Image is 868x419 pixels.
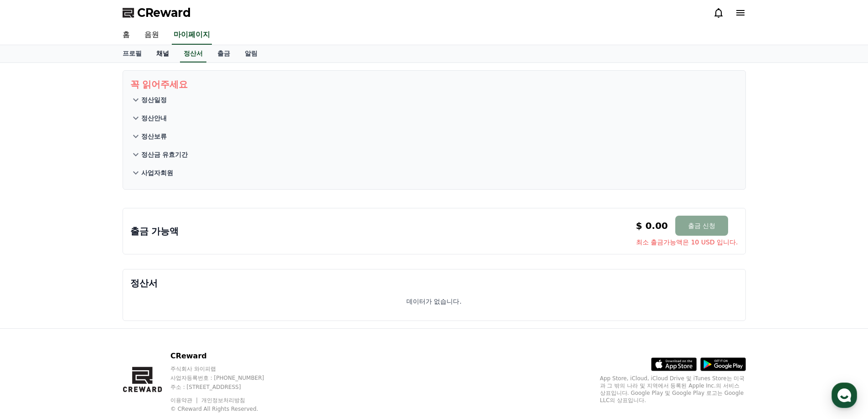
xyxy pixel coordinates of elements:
[130,277,738,290] p: 정산서
[130,78,738,91] p: 꼭 읽어주세요
[170,383,282,391] p: 주소 : [STREET_ADDRESS]
[115,45,149,62] a: 프로필
[406,297,462,306] p: 데이터가 없습니다.
[130,225,179,238] p: 출금 가능액
[141,303,152,310] span: 설정
[141,168,173,177] p: 사업자회원
[170,405,282,413] p: © CReward All Rights Reserved.
[170,397,199,403] a: 이용약관
[137,5,191,20] span: CReward
[180,45,206,62] a: 정산서
[600,375,746,404] p: App Store, iCloud, iCloud Drive 및 iTunes Store는 미국과 그 밖의 나라 및 지역에서 등록된 Apple Inc.의 서비스 상표입니다. Goo...
[141,150,188,159] p: 정산금 유효기간
[170,365,282,372] p: 주식회사 와이피랩
[210,45,237,62] a: 출금
[60,289,118,312] a: 대화
[141,95,167,104] p: 정산일정
[130,127,738,145] button: 정산보류
[118,289,175,312] a: 설정
[172,26,212,45] a: 마이페이지
[170,351,282,362] p: CReward
[141,132,167,141] p: 정산보류
[115,26,137,45] a: 홈
[201,397,245,403] a: 개인정보처리방침
[636,219,668,232] p: $ 0.00
[123,5,191,20] a: CReward
[3,289,60,312] a: 홈
[636,238,738,247] span: 최소 출금가능액은 10 USD 입니다.
[29,303,34,310] span: 홈
[141,114,167,123] p: 정산안내
[130,145,738,164] button: 정산금 유효기간
[130,164,738,182] button: 사업자회원
[675,216,728,236] button: 출금 신청
[130,109,738,127] button: 정산안내
[137,26,166,45] a: 음원
[170,374,282,382] p: 사업자등록번호 : [PHONE_NUMBER]
[149,45,176,62] a: 채널
[83,303,94,310] span: 대화
[237,45,265,62] a: 알림
[130,91,738,109] button: 정산일정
